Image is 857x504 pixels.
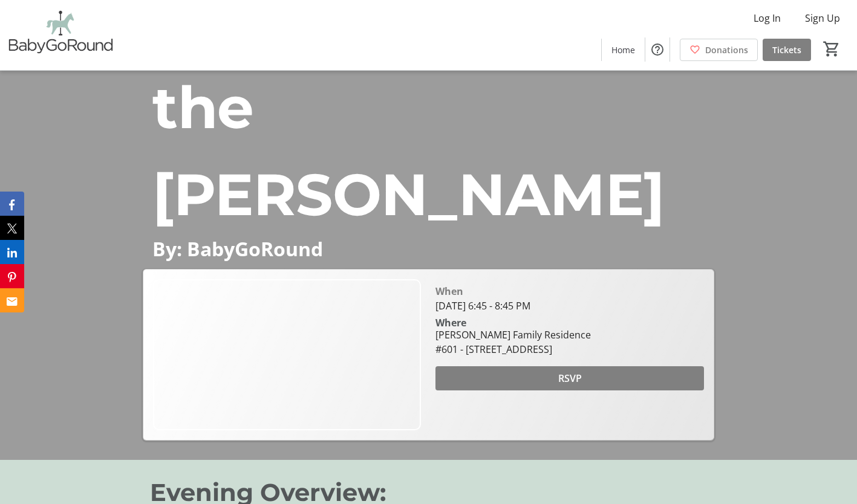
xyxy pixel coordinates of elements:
[602,39,645,61] a: Home
[435,366,703,390] button: RSVP
[754,11,781,25] span: Log In
[153,279,421,430] img: Campaign CTA Media Photo
[152,238,705,259] p: By: BabyGoRound
[645,37,670,62] button: Help
[435,328,591,342] div: [PERSON_NAME] Family Residence
[795,8,850,28] button: Sign Up
[805,11,840,25] span: Sign Up
[705,44,748,56] span: Donations
[7,5,115,65] img: BabyGoRound's Logo
[763,39,811,61] a: Tickets
[744,8,790,28] button: Log In
[435,299,703,313] div: [DATE] 6:45 - 8:45 PM
[611,44,635,56] span: Home
[435,342,591,357] div: #601 - [STREET_ADDRESS]
[152,72,665,230] span: the [PERSON_NAME]
[558,371,582,386] span: RSVP
[435,318,466,328] div: Where
[821,38,842,60] button: Cart
[772,44,801,56] span: Tickets
[435,284,463,299] div: When
[680,39,758,61] a: Donations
